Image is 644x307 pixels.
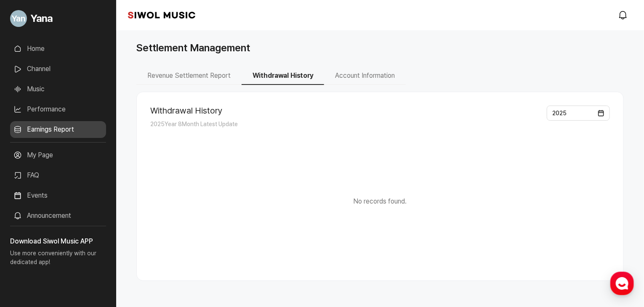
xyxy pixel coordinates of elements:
a: Go to My Profile [10,7,106,30]
a: Withdrawal History [242,71,324,79]
p: Use more conveniently with our dedicated app! [10,246,106,273]
a: Events [10,187,106,204]
a: Home [10,40,106,57]
p: No records found. [150,196,610,206]
button: Withdrawal History [242,67,324,85]
button: Revenue Settlement Report [136,67,242,85]
a: Revenue Settlement Report [136,71,242,79]
a: Account Information [324,71,406,79]
a: Earnings Report [10,121,106,138]
a: My Page [10,147,106,164]
a: Messages [56,237,109,258]
a: modal.notifications [615,7,632,24]
a: FAQ [10,167,106,184]
button: Account Information [324,67,406,85]
a: Settings [109,237,162,258]
a: Channel [10,61,106,77]
span: Messages [70,250,95,257]
button: 2025 [547,106,610,121]
a: Performance [10,101,106,118]
a: Announcement [10,207,106,224]
span: 2025 [552,110,567,116]
span: 2025 Year 8 Month Latest Update [150,121,238,127]
span: Yana [30,11,53,26]
h2: Withdrawal History [150,106,234,116]
a: Music [10,81,106,98]
span: Settings [125,250,145,257]
h3: Download Siwol Music APP [10,236,106,246]
span: Home [21,250,36,257]
a: Home [3,237,56,258]
h1: Settlement Management [136,40,250,56]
